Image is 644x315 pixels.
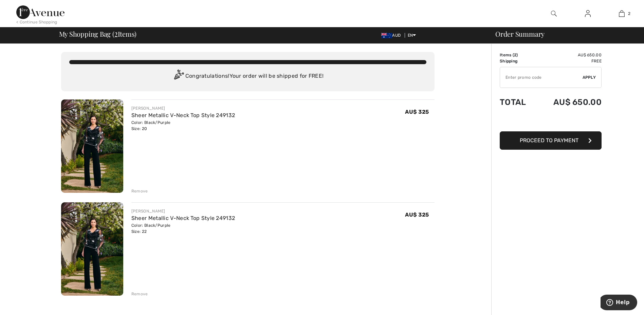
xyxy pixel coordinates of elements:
[381,33,392,38] img: Australian Dollar
[131,112,235,118] a: Sheer Metallic V-Neck Top Style 249132
[536,52,602,58] td: AU$ 650.00
[61,202,123,296] img: Sheer Metallic V-Neck Top Style 249132
[601,295,637,312] iframe: Opens a widget where you can find more information
[131,215,235,221] a: Sheer Metallic V-Neck Top Style 249132
[487,31,640,37] div: Order Summary
[131,119,235,132] div: Color: Black/Purple Size: 20
[500,67,583,88] input: Promo code
[514,53,516,57] span: 2
[536,58,602,64] td: Free
[520,137,578,144] span: Proceed to Payment
[605,10,638,18] a: 2
[500,114,602,129] iframe: PayPal
[61,99,123,193] img: Sheer Metallic V-Neck Top Style 249132
[500,91,536,114] td: Total
[131,291,148,297] div: Remove
[585,10,591,18] img: My Info
[16,19,57,25] div: < Continue Shopping
[619,10,625,18] img: My Bag
[500,52,536,58] td: Items ( )
[131,222,235,235] div: Color: Black/Purple Size: 22
[579,10,596,18] a: Sign In
[551,10,557,18] img: search the website
[172,70,185,83] img: Congratulation2.svg
[500,131,602,150] button: Proceed to Payment
[16,5,65,19] img: 1ère Avenue
[405,211,429,218] span: AU$ 325
[405,109,429,115] span: AU$ 325
[381,33,403,38] span: AUD
[628,11,630,17] span: 2
[131,105,235,111] div: [PERSON_NAME]
[131,188,148,194] div: Remove
[131,208,235,214] div: [PERSON_NAME]
[500,58,536,64] td: Shipping
[536,91,602,114] td: AU$ 650.00
[59,31,137,37] span: My Shopping Bag ( Items)
[408,33,416,38] span: EN
[114,29,118,38] span: 2
[69,70,426,83] div: Congratulations! Your order will be shipped for FREE!
[583,74,596,80] span: Apply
